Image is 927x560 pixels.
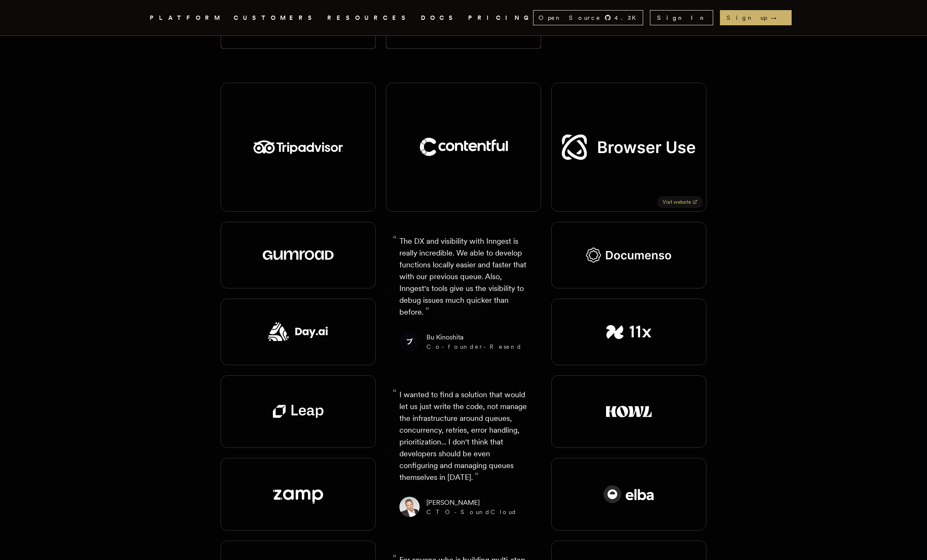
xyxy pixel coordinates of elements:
img: Image of Matthew Drooker [399,497,420,517]
a: DOCS [421,13,458,23]
a: CUSTOMERS [234,13,317,23]
a: PRICING [468,13,533,23]
button: RESOURCES [327,13,411,23]
span: ” [474,470,479,482]
div: [PERSON_NAME] [426,498,517,508]
a: Sign up [720,10,792,25]
a: Sign In [650,10,713,25]
img: Gumroad [263,250,334,260]
span: → [771,13,785,22]
img: Day.ai [268,322,329,342]
span: ” [425,305,429,317]
div: Bu Kinoshita [426,332,522,342]
img: Documenso [586,247,672,263]
img: Leap [273,405,323,418]
img: TripAdvisor [253,140,342,154]
span: “ [393,390,397,396]
img: Zamp [273,484,323,504]
a: Visit website [658,196,703,208]
div: CTO - SoundCloud [426,508,517,516]
img: Howl [606,406,652,417]
span: “ [393,237,397,242]
p: The DX and visibility with Inngest is really incredible. We able to develop functions locally eas... [399,235,528,318]
img: 11x [606,324,652,340]
div: Co-founder - Resend [426,342,522,351]
img: Browser Use [562,135,696,160]
img: Elba [604,485,654,503]
img: Image of Bu Kinoshita [399,331,420,352]
img: Contenful [419,137,508,156]
p: I wanted to find a solution that would let us just write the code, not manage the infrastructure ... [399,389,528,483]
span: 4.3 K [614,13,641,22]
span: Open Source [539,13,601,22]
button: PLATFORM [150,13,224,23]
